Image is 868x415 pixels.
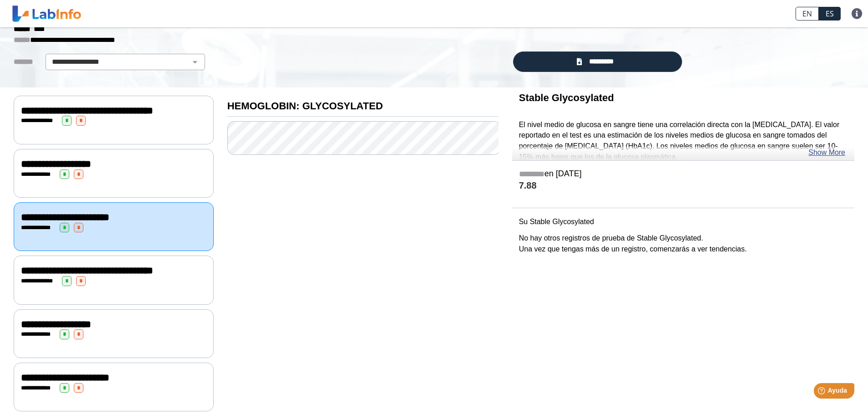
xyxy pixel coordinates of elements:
a: Show More [808,147,845,158]
iframe: Help widget launcher [787,379,858,405]
h4: 7.88 [519,180,847,192]
a: ES [819,7,841,20]
b: Stable Glycosylated [519,92,614,103]
b: HEMOGLOBIN: GLYCOSYLATED [227,100,383,112]
p: Su Stable Glycosylated [519,216,847,227]
p: No hay otros registros de prueba de Stable Glycosylated. Una vez que tengas más de un registro, c... [519,233,847,255]
p: El nivel medio de glucosa en sangre tiene una correlación directa con la [MEDICAL_DATA]. El valor... [519,119,847,163]
h5: en [DATE] [519,169,847,179]
a: EN [796,7,819,20]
